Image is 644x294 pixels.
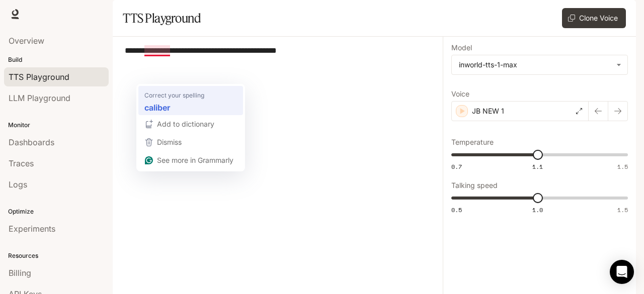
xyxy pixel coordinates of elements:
span: 1.5 [617,162,628,171]
p: JB NEW 1 [472,106,504,116]
div: Open Intercom Messenger [610,260,634,284]
span: 1.1 [532,162,543,171]
div: inworld-tts-1-max [459,60,611,70]
p: Voice [451,90,469,97]
button: Clone Voice [562,8,626,28]
span: 0.7 [451,162,462,171]
h1: TTS Playground [123,8,201,28]
p: Talking speed [451,182,498,189]
span: 0.5 [451,206,462,214]
span: 1.5 [617,206,628,214]
div: inworld-tts-1-max [452,55,627,74]
span: 1.0 [532,206,543,214]
p: Model [451,44,472,51]
p: Temperature [451,139,494,146]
